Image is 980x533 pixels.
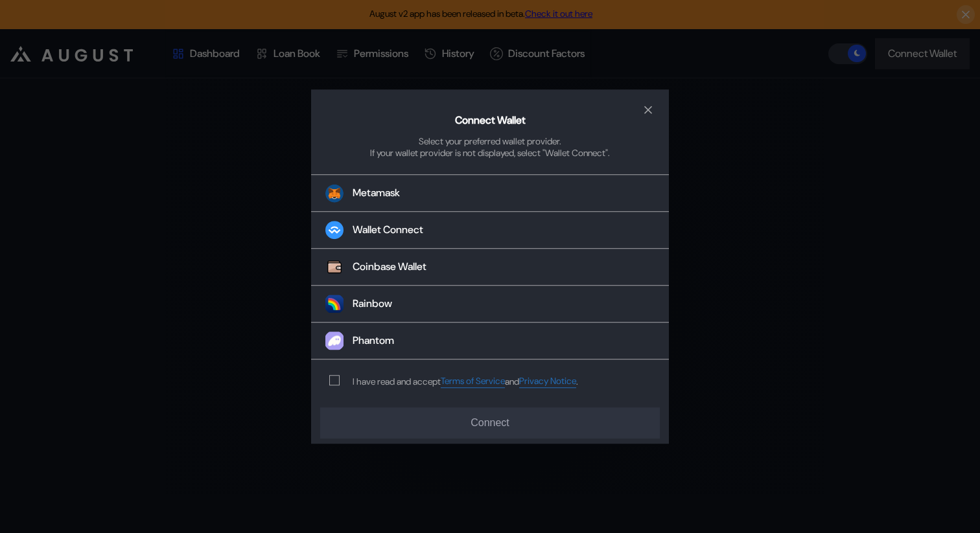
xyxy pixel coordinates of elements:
div: Coinbase Wallet [353,260,426,274]
a: Terms of Service [441,376,505,388]
button: Wallet Connect [311,212,669,249]
img: Phantom [325,332,344,350]
div: Select your preferred wallet provider. [419,135,561,147]
div: Metamask [353,187,400,200]
button: close modal [638,100,659,120]
button: Connect [320,407,660,438]
img: Coinbase Wallet [325,258,344,277]
div: Rainbow [353,297,392,311]
a: Privacy Notice [519,376,576,388]
h2: Connect Wallet [455,113,526,127]
div: Wallet Connect [353,223,423,237]
button: Coinbase WalletCoinbase Wallet [311,249,669,286]
button: PhantomPhantom [311,323,669,360]
div: I have read and accept . [353,376,578,388]
div: If your wallet provider is not displayed, select "Wallet Connect". [370,147,610,159]
div: Phantom [353,334,394,348]
button: RainbowRainbow [311,286,669,323]
img: Rainbow [325,295,344,313]
span: and [505,376,519,387]
button: Metamask [311,175,669,212]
